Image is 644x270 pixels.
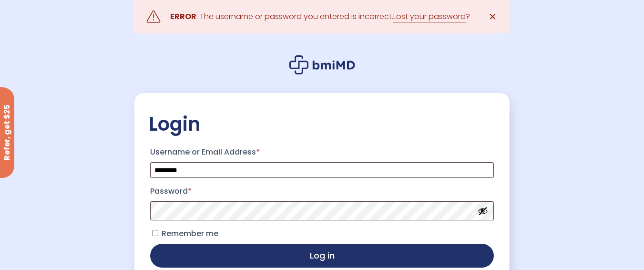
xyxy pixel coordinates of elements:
label: Password [150,184,493,199]
strong: ERROR [170,11,196,22]
a: ✕ [483,7,502,26]
button: Log in [150,244,493,268]
div: : The username or password you entered is incorrect. ? [170,10,470,23]
h2: Login [149,112,495,136]
label: Username or Email Address [150,145,493,160]
input: Remember me [152,230,158,236]
a: Lost your password [393,11,466,22]
span: ✕ [489,10,497,23]
button: Show password [478,206,488,216]
span: Remember me [162,228,218,239]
